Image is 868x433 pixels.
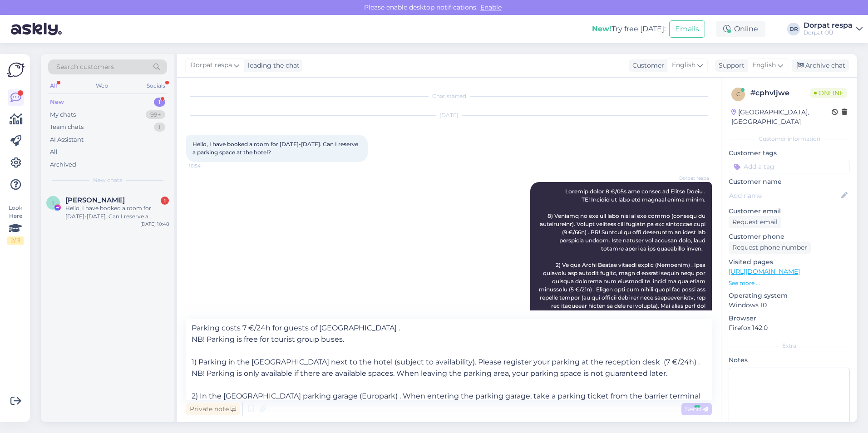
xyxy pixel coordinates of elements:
a: Dorpat respaDorpat OÜ [804,22,863,36]
span: Dorpat respa [190,60,232,70]
p: Browser [729,314,850,323]
span: Iveta Rozenfelde [65,196,125,204]
img: Askly Logo [7,61,25,79]
p: Customer name [729,177,850,187]
div: [GEOGRAPHIC_DATA], [GEOGRAPHIC_DATA] [731,108,832,127]
div: Archived [50,160,76,169]
div: [DATE] [186,111,712,119]
div: Extra [729,342,850,350]
p: Notes [729,355,850,365]
div: AI Assistant [50,135,84,144]
div: Archive chat [792,59,849,72]
div: Dorpat OÜ [804,29,853,36]
span: c [736,91,740,98]
div: # cphvljwe [750,88,810,98]
span: I [52,199,54,206]
span: English [672,60,695,70]
p: Firefox 142.0 [729,323,850,333]
div: Request email [729,216,781,228]
input: Add name [729,191,839,201]
div: Web [94,80,110,92]
p: Customer phone [729,232,850,241]
p: Visited pages [729,257,850,267]
div: Dorpat respa [804,22,853,29]
div: All [50,148,58,157]
div: [DATE] 10:48 [140,221,169,227]
div: 99+ [146,110,165,119]
div: Customer information [729,135,850,143]
span: New chats [93,176,122,184]
span: Dorpat respa [675,175,709,182]
div: 2 / 3 [7,236,24,245]
span: 10:54 [189,162,223,169]
div: Request phone number [729,241,811,254]
div: 1 [161,197,169,205]
a: [URL][DOMAIN_NAME] [729,267,800,276]
p: Customer email [729,207,850,216]
div: Support [715,61,745,70]
span: Search customers [56,62,114,72]
div: My chats [50,110,76,119]
div: Online [716,21,765,37]
div: 1 [154,123,165,132]
div: Customer [629,61,664,70]
span: Enable [478,3,504,11]
div: Team chats [50,123,84,132]
div: New [50,98,64,107]
span: Online [810,88,847,98]
div: Hello, I have booked a room for [DATE]-[DATE]. Can I reserve a parking space at the hotel? [65,204,169,221]
div: Chat started [186,92,712,100]
div: All [48,80,59,92]
span: English [752,60,776,70]
div: 1 [154,98,165,107]
span: Loremip dolor 8 €/05s ame consec ad Elitse Doeiu . TE! Incidid ut labo etd magnaal enima minim. 8... [537,188,708,358]
input: Add a tag [729,160,850,173]
p: Customer tags [729,148,850,158]
b: New! [592,25,612,33]
div: DR [787,23,800,35]
div: Look Here [7,204,24,245]
p: Operating system [729,291,850,300]
button: Emails [669,20,705,38]
p: See more ... [729,279,850,287]
span: Hello, I have booked a room for [DATE]-[DATE]. Can I reserve a parking space at the hotel? [192,141,360,156]
div: Socials [145,80,167,92]
div: leading the chat [244,61,300,70]
div: Try free [DATE]: [592,24,666,34]
p: Windows 10 [729,300,850,310]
